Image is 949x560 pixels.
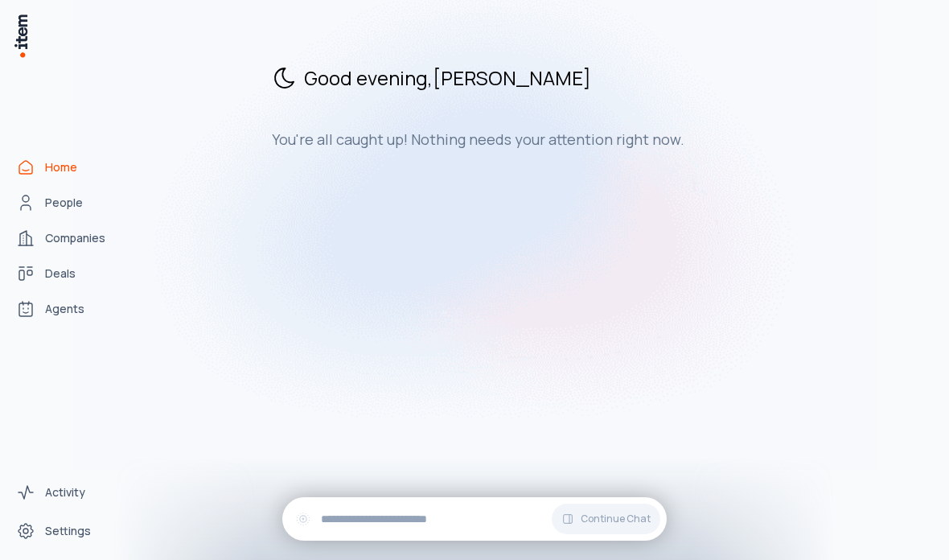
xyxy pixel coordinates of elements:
img: Item Brain Logo [13,13,29,59]
a: Agents [10,293,132,325]
h2: Good evening , [PERSON_NAME] [272,64,812,91]
a: Companies [10,222,132,254]
span: Settings [45,523,91,539]
button: Continue Chat [552,504,660,534]
span: Activity [45,484,85,500]
a: Deals [10,257,132,290]
span: Agents [45,301,84,317]
span: Companies [45,230,105,246]
div: Continue Chat [282,497,667,541]
span: Continue Chat [581,513,651,525]
h3: You're all caught up! Nothing needs your attention right now. [272,130,812,149]
a: Settings [10,515,132,547]
span: Home [45,159,77,175]
a: Home [10,151,132,183]
a: People [10,187,132,219]
a: Activity [10,476,132,509]
span: People [45,195,83,211]
span: Deals [45,266,76,282]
